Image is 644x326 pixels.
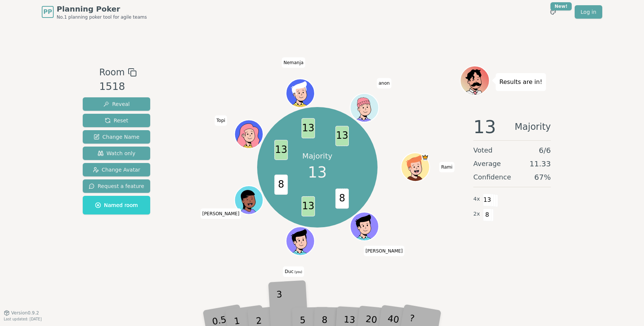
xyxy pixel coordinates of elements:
span: Click to change your name [201,209,241,219]
span: 2 x [473,210,480,218]
span: Voted [473,145,493,156]
span: Watch only [98,150,136,157]
span: No.1 planning poker tool for agile teams [57,14,147,20]
button: Request a feature [83,179,150,193]
span: Click to change your name [282,57,306,68]
span: Confidence [473,172,511,182]
span: Change Avatar [93,166,141,173]
button: Change Name [83,130,150,144]
span: Average [473,159,501,169]
button: Reveal [83,97,150,111]
div: New! [550,2,572,10]
span: 6 / 6 [539,145,551,156]
span: PP [43,7,52,16]
span: 13 [302,196,315,216]
span: 13 [308,161,327,184]
span: Click to change your name [283,267,304,277]
span: 67 % [534,172,551,182]
span: Room [99,66,124,79]
span: Click to change your name [377,78,392,89]
div: 1518 [99,79,136,94]
span: 8 [275,175,288,195]
span: Click to change your name [364,246,405,256]
button: Version0.9.2 [4,310,39,316]
span: 4 x [473,195,480,203]
button: Change Avatar [83,163,150,176]
a: PPPlanning PokerNo.1 planning poker tool for agile teams [42,4,147,20]
span: Reset [105,117,128,124]
span: Click to change your name [439,162,454,172]
span: Planning Poker [57,4,147,14]
span: Last updated: [DATE] [4,317,42,321]
span: 13 [483,194,492,206]
span: 13 [473,118,496,136]
span: 8 [483,209,492,221]
span: Majority [515,118,551,136]
button: New! [546,5,560,19]
span: (you) [294,271,303,274]
button: Watch only [83,147,150,160]
span: 13 [275,140,288,160]
span: Reveal [103,100,130,108]
span: 8 [335,188,349,209]
a: Log in [575,5,602,19]
button: Click to change your avatar [287,228,314,255]
span: Click to change your name [215,116,227,126]
button: Reset [83,114,150,127]
p: Results are in! [499,77,542,87]
span: Request a feature [89,182,144,190]
span: 13 [335,126,349,146]
span: 11.33 [530,159,551,169]
span: Named room [95,201,138,209]
span: 13 [302,118,315,138]
span: Rami is the host [422,154,429,161]
span: Version 0.9.2 [11,310,39,316]
p: Majority [302,151,332,161]
button: Named room [83,196,150,214]
span: Change Name [94,133,139,141]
